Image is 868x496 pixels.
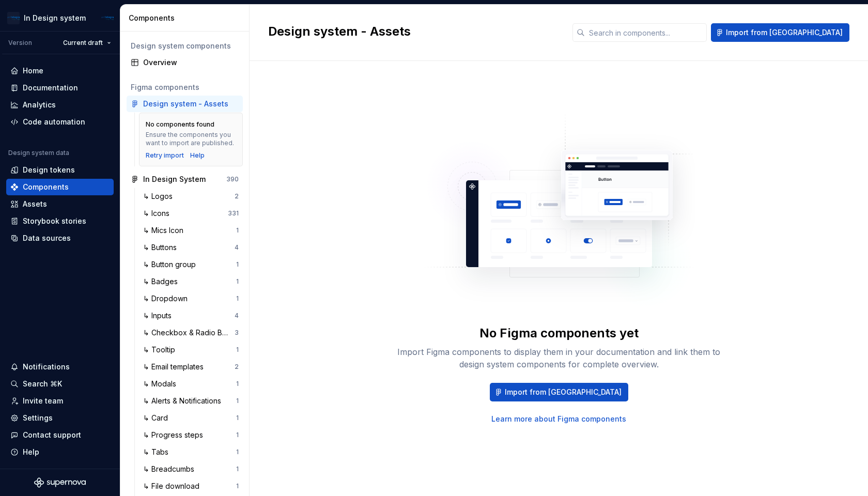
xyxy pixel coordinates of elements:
[139,256,243,273] a: ↳ Button group1
[394,346,724,370] div: Import Figma components to display them in your documentation and link them to design system comp...
[127,171,243,188] a: In Design System390
[226,175,239,183] div: 390
[129,13,245,23] div: Components
[143,447,173,457] div: ↳ Tabs
[143,276,182,287] div: ↳ Badges
[236,295,239,303] div: 1
[8,39,32,47] div: Version
[127,54,243,71] a: Overview
[143,362,208,372] div: ↳ Email templates
[6,97,114,113] a: Analytics
[2,7,118,29] button: In Design systemAFP Integra
[236,431,239,439] div: 1
[58,36,116,50] button: Current draft
[143,464,198,474] div: ↳ Breadcumbs
[236,482,239,490] div: 1
[490,383,628,401] button: Import from [GEOGRAPHIC_DATA]
[139,188,243,205] a: ↳ Logos2
[146,120,214,129] div: No components found
[23,117,85,127] div: Code automation
[139,342,243,358] a: ↳ Tooltip1
[23,379,62,389] div: Search ⌘K
[23,233,71,243] div: Data sources
[139,478,243,494] a: ↳ File download1
[23,182,69,192] div: Components
[505,387,622,397] span: Import from [GEOGRAPHIC_DATA]
[6,162,114,178] a: Design tokens
[23,447,39,457] div: Help
[6,196,114,212] a: Assets
[23,216,86,226] div: Storybook stories
[139,307,243,324] a: ↳ Inputs4
[585,23,707,42] input: Search in components...
[23,199,47,209] div: Assets
[236,277,239,286] div: 1
[143,174,206,184] div: In Design System
[6,213,114,229] a: Storybook stories
[6,80,114,96] a: Documentation
[236,226,239,235] div: 1
[23,430,81,440] div: Contact support
[6,393,114,409] a: Invite team
[143,259,200,270] div: ↳ Button group
[139,393,243,409] a: ↳ Alerts & Notifications1
[190,151,205,160] a: Help
[23,165,75,175] div: Design tokens
[236,414,239,422] div: 1
[143,430,207,440] div: ↳ Progress steps
[236,465,239,473] div: 1
[236,346,239,354] div: 1
[143,57,239,68] div: Overview
[139,324,243,341] a: ↳ Checkbox & Radio Buttons3
[23,396,63,406] div: Invite team
[146,151,184,160] div: Retry import
[143,328,235,338] div: ↳ Checkbox & Radio Buttons
[101,12,114,24] img: AFP Integra
[139,222,243,239] a: ↳ Mics Icon1
[8,149,69,157] div: Design system data
[143,191,177,202] div: ↳ Logos
[491,414,626,424] a: Learn more about Figma components
[236,380,239,388] div: 1
[6,444,114,460] button: Help
[131,82,239,92] div: Figma components
[6,359,114,375] button: Notifications
[143,311,176,321] div: ↳ Inputs
[23,66,43,76] div: Home
[139,427,243,443] a: ↳ Progress steps1
[131,41,239,51] div: Design system components
[139,410,243,426] a: ↳ Card1
[139,444,243,460] a: ↳ Tabs1
[139,461,243,477] a: ↳ Breadcumbs1
[143,99,228,109] div: Design system - Assets
[23,83,78,93] div: Documentation
[139,290,243,307] a: ↳ Dropdown1
[6,410,114,426] a: Settings
[139,205,243,222] a: ↳ Icons331
[6,63,114,79] a: Home
[235,363,239,371] div: 2
[6,114,114,130] a: Code automation
[236,448,239,456] div: 1
[6,230,114,246] a: Data sources
[23,100,56,110] div: Analytics
[63,39,103,47] span: Current draft
[143,396,225,406] div: ↳ Alerts & Notifications
[143,413,172,423] div: ↳ Card
[139,273,243,290] a: ↳ Badges1
[139,376,243,392] a: ↳ Modals1
[34,477,86,488] svg: Supernova Logo
[143,345,179,355] div: ↳ Tooltip
[146,131,236,147] div: Ensure the components you want to import are published.
[479,325,639,342] div: No Figma components yet
[143,379,180,389] div: ↳ Modals
[228,209,239,218] div: 331
[24,13,86,23] div: In Design system
[268,23,560,40] h2: Design system - Assets
[6,427,114,443] button: Contact support
[139,239,243,256] a: ↳ Buttons4
[143,293,192,304] div: ↳ Dropdown
[23,362,70,372] div: Notifications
